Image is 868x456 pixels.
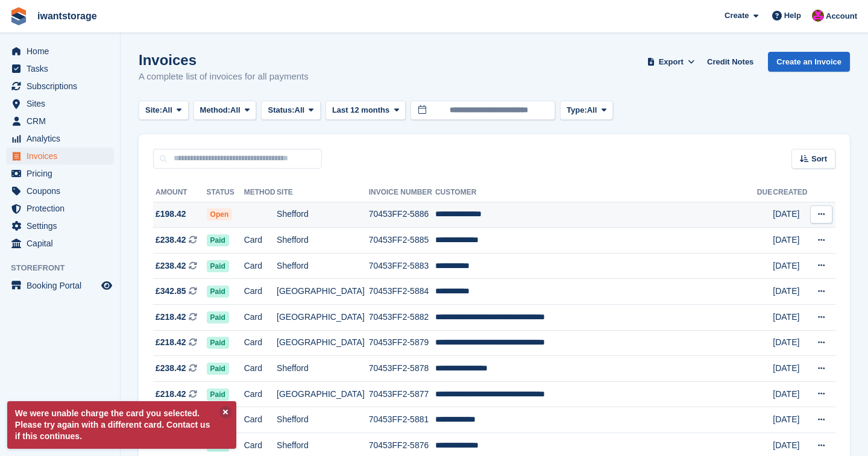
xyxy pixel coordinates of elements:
td: Card [244,407,277,433]
span: Open [207,208,233,220]
td: [DATE] [773,202,809,228]
th: Amount [153,183,207,202]
span: Site: [145,104,162,116]
span: £198.42 [156,208,186,220]
th: Due [757,183,773,202]
span: Coupons [27,183,99,199]
p: We were unable charge the card you selected. Please try again with a different card. Contact us i... [7,401,236,449]
td: Card [244,330,277,356]
span: Capital [27,235,99,252]
span: Paid [207,286,229,298]
span: £238.42 [156,260,186,272]
span: All [587,104,597,116]
span: Paid [207,260,229,272]
td: [DATE] [773,407,809,433]
td: Shefford [277,253,369,279]
span: CRM [27,113,99,130]
span: Subscriptions [27,78,99,95]
td: [DATE] [773,228,809,254]
td: 70453FF2-5882 [369,305,435,331]
span: Paid [207,337,229,349]
span: Invoices [27,148,99,164]
td: Card [244,279,277,305]
td: 70453FF2-5878 [369,356,435,382]
span: Paid [207,234,229,246]
td: 70453FF2-5879 [369,330,435,356]
a: Credit Notes [702,52,758,72]
a: menu [6,78,114,95]
span: Sort [811,153,827,165]
a: Create an Invoice [768,52,850,72]
td: Shefford [277,228,369,254]
td: [DATE] [773,305,809,331]
span: Paid [207,363,229,375]
button: Method: All [193,101,257,120]
span: Create [725,10,749,22]
span: Status: [268,104,294,116]
span: Storefront [11,262,120,274]
span: Booking Portal [27,277,99,294]
a: menu [6,130,114,147]
a: menu [6,95,114,112]
span: Pricing [27,165,99,182]
th: Invoice Number [369,183,435,202]
td: 70453FF2-5883 [369,253,435,279]
button: Export [644,52,697,72]
td: Shefford [277,407,369,433]
td: 70453FF2-5885 [369,228,435,254]
td: [GEOGRAPHIC_DATA] [277,330,369,356]
td: [DATE] [773,279,809,305]
span: Help [784,10,801,22]
a: menu [6,183,114,199]
span: Method: [200,104,231,116]
button: Status: All [261,101,320,120]
button: Type: All [560,101,613,120]
a: iwantstorage [33,6,102,26]
a: Preview store [99,278,114,293]
td: Shefford [277,356,369,382]
span: Home [27,43,99,60]
th: Created [773,183,809,202]
a: menu [6,277,114,294]
th: Status [207,183,244,202]
span: All [162,104,172,116]
span: £342.85 [156,285,186,298]
td: 70453FF2-5877 [369,381,435,407]
td: [DATE] [773,356,809,382]
span: Analytics [27,130,99,147]
a: menu [6,148,114,164]
td: [DATE] [773,253,809,279]
button: Last 12 months [325,101,406,120]
th: Method [244,183,277,202]
td: 70453FF2-5881 [369,407,435,433]
span: £238.42 [156,234,186,246]
a: menu [6,165,114,182]
td: Card [244,381,277,407]
p: A complete list of invoices for all payments [139,70,309,84]
td: 70453FF2-5886 [369,202,435,228]
span: Settings [27,217,99,234]
td: Card [244,356,277,382]
a: menu [6,43,114,60]
span: £218.42 [156,336,186,349]
td: [DATE] [773,330,809,356]
img: Jonathan [812,10,824,22]
td: [DATE] [773,381,809,407]
a: menu [6,113,114,130]
span: Paid [207,389,229,401]
a: menu [6,217,114,234]
span: Tasks [27,60,99,77]
a: menu [6,200,114,217]
span: Last 12 months [332,104,389,116]
td: [GEOGRAPHIC_DATA] [277,279,369,305]
span: £238.42 [156,362,186,375]
td: Card [244,228,277,254]
td: [GEOGRAPHIC_DATA] [277,305,369,331]
span: Protection [27,200,99,217]
img: stora-icon-8386f47178a22dfd0bd8f6a31ec36ba5ce8667c1dd55bd0f319d3a0aa187defe.svg [10,7,28,25]
span: Export [659,56,684,68]
th: Customer [435,183,757,202]
span: Type: [567,104,587,116]
span: Paid [207,311,229,323]
th: Site [277,183,369,202]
